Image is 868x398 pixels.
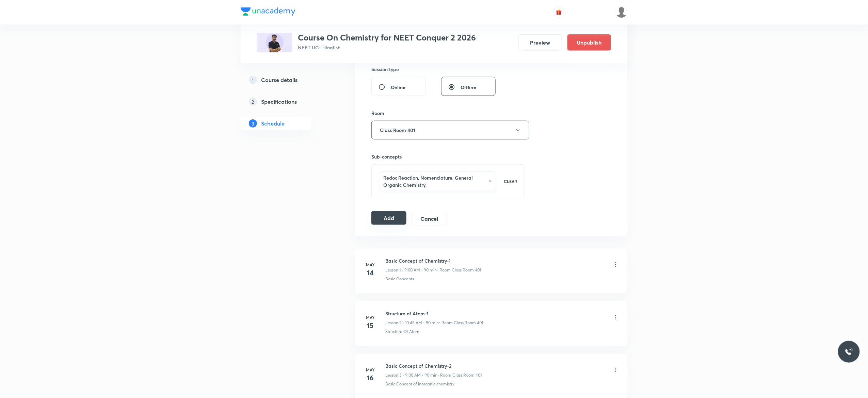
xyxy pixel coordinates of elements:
[616,6,627,18] img: Anuruddha Kumar
[241,95,333,109] a: 2Specifications
[298,44,476,51] p: NEET UG • Hinglish
[371,110,384,117] h6: Room
[504,178,517,184] p: CLEAR
[385,276,414,282] p: Basic Concepts
[371,66,399,73] h6: Session type
[371,211,406,225] button: Add
[298,33,476,43] h3: Course On Chemistry for NEET Conquer 2 2026
[385,310,483,317] h6: Structure of Atom-1
[439,320,483,326] p: • Room Class Room 401
[461,84,476,91] span: Offline
[364,262,377,268] h6: May
[437,267,481,273] p: • Room Class Room 401
[412,212,447,226] button: Cancel
[261,76,298,84] h5: Course details
[385,257,481,264] h6: Basic Concept of Chemistry-1
[385,267,437,273] p: Lesson 1 • 9:00 AM • 90 min
[241,7,295,17] a: Company Logo
[364,320,377,331] h4: 15
[364,314,377,320] h6: May
[249,119,257,128] p: 3
[364,268,377,278] h4: 14
[261,119,285,128] h5: Schedule
[385,381,454,387] p: Basic Concept of Inorganic chemistry
[385,363,482,370] h6: Basic Concept of Chemistry-2
[845,348,853,356] img: ttu
[518,34,562,51] button: Preview
[553,7,564,18] button: avatar
[567,34,611,51] button: Unpublish
[364,373,377,383] h4: 16
[385,329,419,335] p: Structure Of Atom
[364,367,377,373] h6: May
[391,84,406,91] span: Online
[241,7,295,16] img: Company Logo
[383,174,485,188] h6: Redox Reaction, Nomenclature, General Organic Chemistry,
[261,98,297,106] h5: Specifications
[249,98,257,106] p: 2
[371,121,529,139] button: Class Room 401
[241,73,333,87] a: 1Course details
[556,9,562,15] img: avatar
[249,76,257,84] p: 1
[385,320,439,326] p: Lesson 2 • 10:45 AM • 90 min
[385,372,437,379] p: Lesson 3 • 9:00 AM • 90 min
[437,372,482,379] p: • Room Class Room 401
[371,153,525,160] h6: Sub-concepts
[257,33,292,52] img: 51FDFC85-4342-49A6-AADC-93A7F69F7F6E_plus.png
